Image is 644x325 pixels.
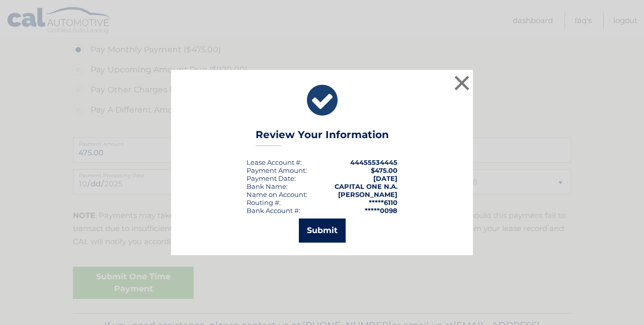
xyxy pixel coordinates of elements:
div: Payment Amount: [247,166,307,174]
strong: 44455534445 [350,158,397,166]
strong: CAPITAL ONE N.A. [335,182,397,190]
span: $475.00 [371,166,397,174]
button: Submit [299,219,346,243]
div: Bank Name: [247,182,288,190]
button: × [452,73,472,93]
span: [DATE] [373,174,397,182]
h3: Review Your Information [256,129,389,146]
div: Bank Account #: [247,206,300,214]
div: Name on Account: [247,190,307,198]
strong: [PERSON_NAME] [338,190,397,198]
span: Payment Date [247,174,294,182]
div: : [247,174,296,182]
div: Lease Account #: [247,158,302,166]
div: Routing #: [247,198,281,206]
